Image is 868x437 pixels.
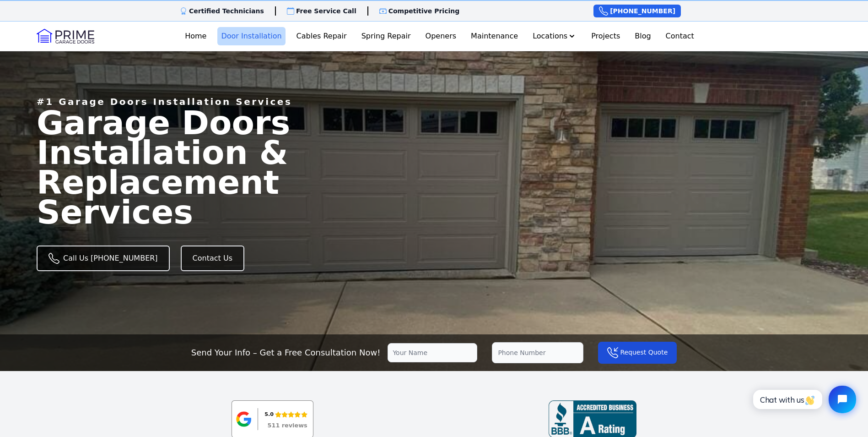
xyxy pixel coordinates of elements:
p: Free Service Call [296,6,356,16]
p: Competitive Pricing [388,6,460,16]
a: Spring Repair [358,27,415,45]
a: Call Us [PHONE_NUMBER] [37,246,170,271]
input: Phone Number [492,342,583,363]
div: 511 reviews [268,423,307,429]
p: Send Your Info – Get a Free Consultation Now! [191,346,381,359]
a: Door Installation [217,27,285,45]
a: Contact [662,27,698,45]
a: Home [181,27,210,45]
p: #1 Garage Doors Installation Services [37,95,292,108]
a: Blog [631,27,654,45]
a: Projects [588,27,624,45]
button: Locations [529,27,580,45]
p: Certified Technicians [189,6,264,16]
a: Openers [422,27,460,45]
a: Cables Repair [293,27,350,45]
img: Logo [37,29,94,44]
button: Request Quote [598,342,677,364]
iframe: Tidio Chat [743,378,864,421]
div: Rating: 5.0 out of 5 [264,410,307,420]
a: [PHONE_NUMBER] [593,5,681,17]
a: Maintenance [467,27,522,45]
a: Contact Us [181,246,244,271]
input: Your Name [388,343,477,362]
span: Garage Doors Installation & Replacement Services [37,104,290,231]
div: 5.0 [264,410,274,420]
